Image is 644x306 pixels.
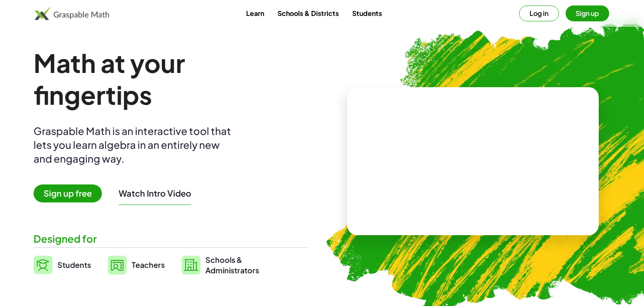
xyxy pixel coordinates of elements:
[182,254,259,275] a: Schools &Administrators
[132,260,165,270] span: Teachers
[108,256,127,275] img: svg%3e
[345,5,389,21] a: Students
[57,260,91,270] span: Students
[34,124,235,166] div: Graspable Math is an interactive tool that lets you learn algebra in an entirely new and engaging...
[34,184,102,202] span: Sign up free
[271,5,345,21] a: Schools & Districts
[182,256,200,275] img: svg%3e
[205,254,259,275] span: Schools & Administrators
[34,254,91,275] a: Students
[108,254,165,275] a: Teachers
[34,256,52,274] img: svg%3e
[119,188,191,199] button: Watch Intro Video
[519,5,559,21] button: Log in
[34,47,300,111] h1: Math at your fingertips
[34,232,309,246] div: Designed for
[566,5,609,21] button: Sign up
[410,130,536,193] video: What is this? This is dynamic math notation. Dynamic math notation plays a central role in how Gr...
[239,5,271,21] a: Learn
